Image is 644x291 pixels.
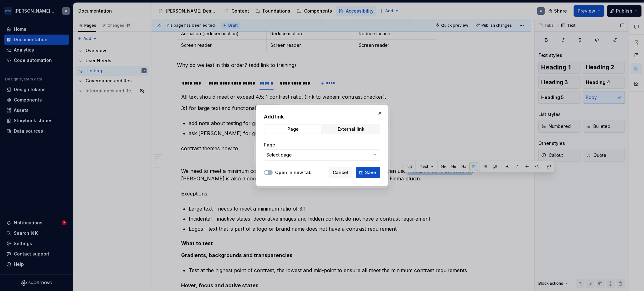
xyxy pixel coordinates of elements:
span: Select page [266,152,292,158]
button: Select page [264,149,380,161]
label: Open in new tab [275,169,312,176]
button: Save [356,167,380,178]
div: External link [338,127,364,132]
label: Page [264,142,275,148]
h2: Add link [264,113,380,120]
span: Cancel [333,169,348,176]
button: Cancel [329,167,352,178]
div: Page [287,127,299,132]
span: Save [365,169,376,176]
